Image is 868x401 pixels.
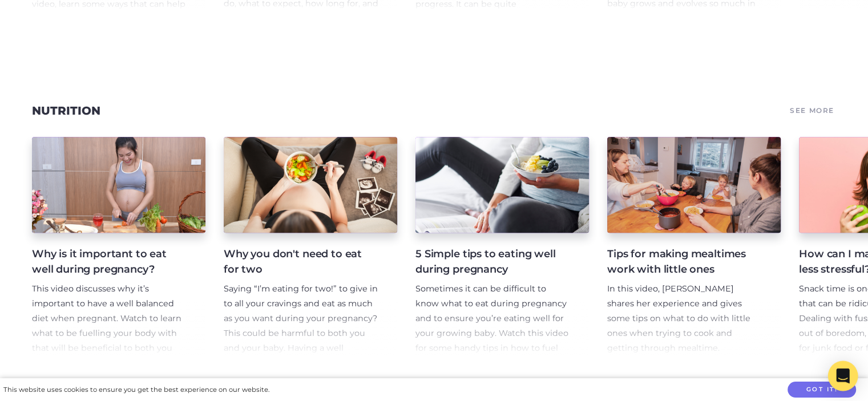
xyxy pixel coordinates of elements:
[607,283,750,353] span: In this video, [PERSON_NAME] shares her experience and gives some tips on what to do with little ...
[32,137,205,356] a: Why is it important to eat well during pregnancy? This video discusses why it’s important to have...
[415,137,589,356] a: 5 Simple tips to eating well during pregnancy Sometimes it can be difficult to know what to eat d...
[32,246,187,277] h4: Why is it important to eat well during pregnancy?
[828,361,858,391] div: Open Intercom Messenger
[32,104,100,118] a: Nutrition
[415,246,571,277] h4: 5 Simple tips to eating well during pregnancy
[415,283,568,368] span: Sometimes it can be difficult to know what to eat during pregnancy and to ensure you’re eating we...
[607,246,762,277] h4: Tips for making mealtimes work with little ones
[32,283,181,368] span: This video discusses why it’s important to have a well balanced diet when pregnant. Watch to lear...
[788,382,856,398] button: Got it!
[224,137,397,356] a: Why you don't need to eat for two Saying “I’m eating for two!” to give in to all your cravings an...
[3,384,269,396] div: This website uses cookies to ensure you get the best experience on our website.
[224,246,379,277] h4: Why you don't need to eat for two
[788,103,836,119] a: See More
[607,137,781,356] a: Tips for making mealtimes work with little ones In this video, [PERSON_NAME] shares her experienc...
[224,283,378,397] span: Saying “I’m eating for two!” to give in to all your cravings and eat as much as you want during y...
